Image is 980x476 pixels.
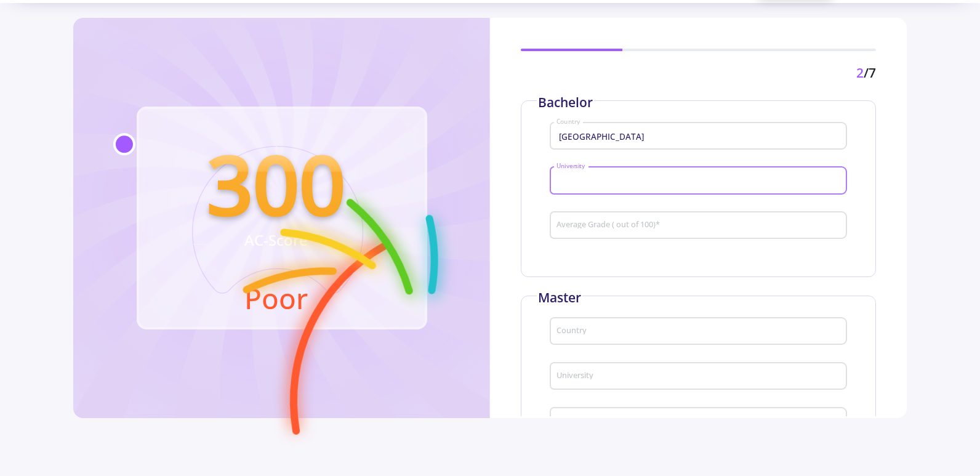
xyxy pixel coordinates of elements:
[206,128,345,239] text: 300
[856,64,864,81] span: 2
[244,230,307,250] text: AC-Score
[537,93,594,113] div: Bachelor
[864,64,876,81] span: /7
[537,288,582,308] div: Master
[244,279,307,317] text: Poor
